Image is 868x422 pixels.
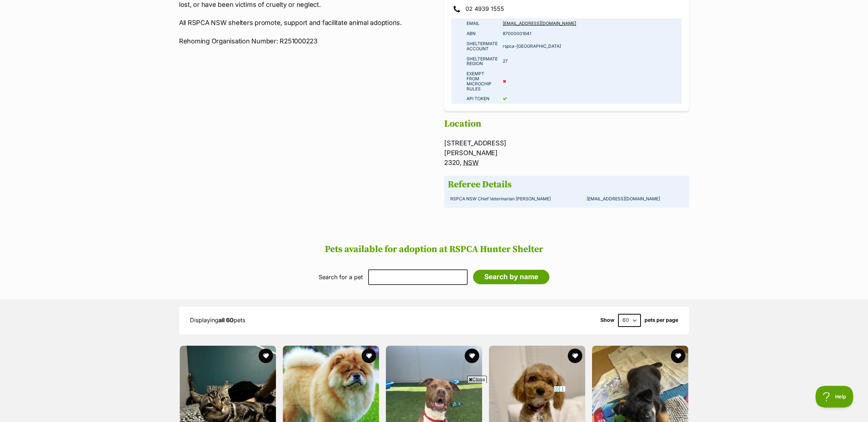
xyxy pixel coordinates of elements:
[467,56,498,67] span: translation missing: en.groups.group_contact_details.sheltermate_region_id
[444,119,689,129] h2: Location
[500,54,682,69] td: 27
[7,244,861,255] h2: Pets available for adoption at RSPCA Hunter Shelter
[190,316,245,324] span: Displaying pets
[463,159,479,166] abbr: New South Wales
[451,4,682,15] div: 02 4939 1555
[584,194,685,204] td: [EMAIL_ADDRESS][DOMAIN_NAME]
[451,18,500,29] td: Email
[319,274,363,280] label: Search for a pet
[451,94,500,104] td: API Token
[451,69,500,94] td: Exempt from microchip rules
[444,159,461,166] span: 2320,
[444,139,506,147] span: [STREET_ADDRESS]
[259,349,273,363] button: favourite
[473,270,549,284] input: Search by name
[465,349,479,363] button: favourite
[500,39,682,54] td: rspca-[GEOGRAPHIC_DATA]
[179,18,424,27] p: All RSPCA NSW shelters promote, support and facilitate animal adoptions.
[448,179,685,190] h2: Referee Details
[218,316,234,324] strong: all 60
[444,149,498,157] span: [PERSON_NAME]
[362,349,376,363] button: favourite
[671,349,685,363] button: favourite
[451,29,500,39] td: ABN
[467,41,498,51] span: translation missing: en.groups.group_contact_details.sheltermate_account_id
[448,194,584,204] td: RSPCA NSW Chief Veterinarian [PERSON_NAME]
[467,376,487,383] span: Close
[816,386,854,408] iframe: Help Scout Beacon - Open
[503,21,576,26] a: [EMAIL_ADDRESS][DOMAIN_NAME]
[644,317,678,323] label: pets per page
[179,36,424,46] p: Rehoming Organisation Number: R251000223
[500,29,682,39] td: 87000001641
[600,317,614,323] span: Show
[568,349,582,363] button: favourite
